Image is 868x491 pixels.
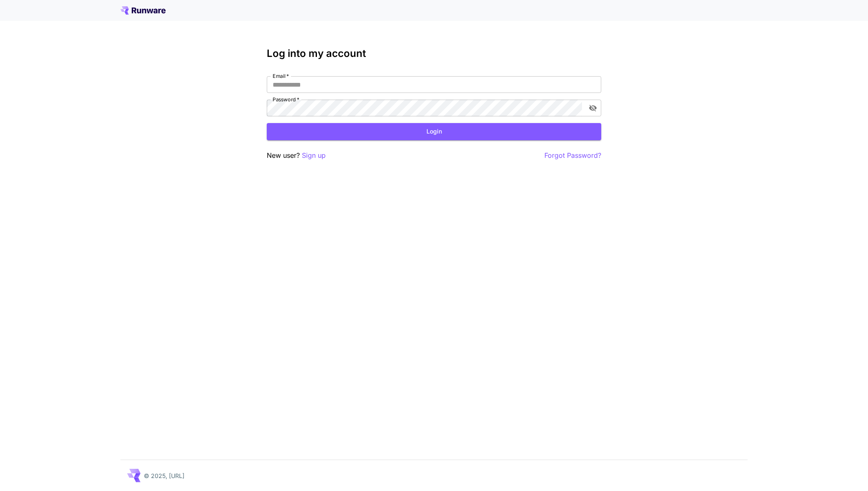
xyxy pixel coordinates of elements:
[273,96,299,103] label: Password
[302,150,326,161] button: Sign up
[267,123,601,140] button: Login
[267,48,601,59] h3: Log into my account
[585,100,600,116] button: toggle password visibility
[267,150,326,161] p: New user?
[544,150,601,161] button: Forgot Password?
[144,471,184,480] p: © 2025, [URL]
[273,72,289,80] label: Email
